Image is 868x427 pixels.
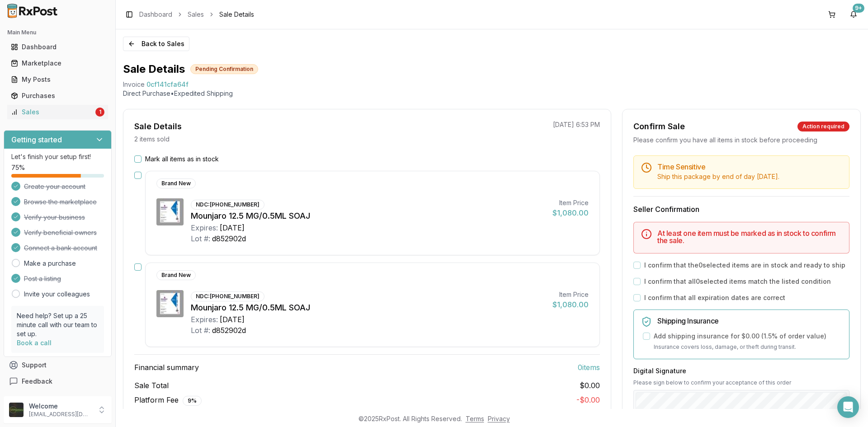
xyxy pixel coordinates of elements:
[7,55,108,71] a: Marketplace
[644,277,831,286] label: I confirm that all 0 selected items match the listed condition
[4,72,112,87] button: My Posts
[17,339,52,347] a: Book a call
[644,261,845,270] label: I confirm that the 0 selected items are in stock and ready to ship
[11,134,62,145] h3: Getting started
[4,4,61,18] img: RxPost Logo
[11,59,104,68] div: Marketplace
[552,207,589,218] div: $1,080.00
[11,163,25,172] span: 75 %
[657,317,842,324] h5: Shipping Insurance
[146,80,189,89] span: 0cf141cfa64f
[134,120,182,133] div: Sale Details
[580,380,600,391] span: $0.00
[123,80,145,89] div: Invoice
[24,228,97,237] span: Verify beneficial owners
[156,290,184,317] img: Mounjaro 12.5 MG/0.5ML SOAJ
[191,325,210,336] div: Lot #:
[191,222,218,233] div: Expires:
[7,88,108,104] a: Purchases
[4,105,112,119] button: Sales1
[191,233,210,244] div: Lot #:
[657,230,842,244] h5: At least one item must be marked as in stock to confirm the sale.
[190,64,258,74] div: Pending Confirmation
[4,56,112,70] button: Marketplace
[134,135,170,144] p: 2 items sold
[123,62,185,76] h1: Sale Details
[578,362,600,373] span: 0 item s
[24,182,85,191] span: Create your account
[191,314,218,325] div: Expires:
[188,10,204,19] a: Sales
[644,293,785,302] label: I confirm that all expiration dates are correct
[837,396,859,418] div: Open Intercom Messenger
[145,155,219,164] label: Mark all items as in stock
[191,301,545,314] div: Mounjaro 12.5 MG/0.5ML SOAJ
[220,314,245,325] div: [DATE]
[139,10,254,19] nav: breadcrumb
[657,173,779,180] span: Ship this package by end of day [DATE] .
[654,343,842,352] p: Insurance covers loss, damage, or theft during transit.
[134,380,169,391] span: Sale Total
[11,91,104,100] div: Purchases
[11,42,104,52] div: Dashboard
[846,7,861,22] button: 9+
[11,152,104,161] p: Let's finish your setup first!
[466,415,484,422] a: Terms
[24,244,97,253] span: Connect a bank account
[633,136,849,145] div: Please confirm you have all items in stock before proceeding
[633,379,849,386] p: Please sign below to confirm your acceptance of this order
[633,366,849,375] h3: Digital Signature
[24,274,61,283] span: Post a listing
[17,311,99,338] p: Need help? Set up a 25 minute call with our team to set up.
[22,377,52,386] span: Feedback
[654,332,826,341] label: Add shipping insurance for $0.00 ( 1.5 % of order value)
[212,325,246,336] div: d852902d
[139,10,172,19] a: Dashboard
[219,10,254,19] span: Sale Details
[156,198,184,225] img: Mounjaro 12.5 MG/0.5ML SOAJ
[552,299,589,310] div: $1,080.00
[29,402,92,411] p: Welcome
[191,210,545,222] div: Mounjaro 12.5 MG/0.5ML SOAJ
[24,197,97,206] span: Browse the marketplace
[24,290,90,299] a: Invite your colleagues
[797,122,849,131] div: Action required
[191,200,264,210] div: NDC: [PHONE_NUMBER]
[4,373,112,389] button: Feedback
[488,415,510,422] a: Privacy
[95,108,104,117] div: 1
[29,411,92,418] p: [EMAIL_ADDRESS][DOMAIN_NAME]
[11,75,104,84] div: My Posts
[657,163,842,170] h5: Time Sensitive
[7,39,108,55] a: Dashboard
[191,291,264,301] div: NDC: [PHONE_NUMBER]
[11,108,94,117] div: Sales
[633,120,685,133] div: Confirm Sale
[123,37,189,51] button: Back to Sales
[4,357,112,373] button: Support
[134,362,199,373] span: Financial summary
[24,213,85,222] span: Verify your business
[576,395,600,404] span: - $0.00
[4,89,112,103] button: Purchases
[552,198,589,207] div: Item Price
[134,394,202,406] span: Platform Fee
[24,259,76,268] a: Make a purchase
[9,403,24,417] img: User avatar
[156,270,196,280] div: Brand New
[7,29,108,36] h2: Main Menu
[633,204,849,215] h3: Seller Confirmation
[853,4,864,13] div: 9+
[123,89,861,98] p: Direct Purchase • Expedited Shipping
[7,71,108,88] a: My Posts
[156,178,196,188] div: Brand New
[4,40,112,54] button: Dashboard
[183,396,202,406] div: 9 %
[220,222,245,233] div: [DATE]
[212,233,246,244] div: d852902d
[553,120,600,129] p: [DATE] 6:53 PM
[552,290,589,299] div: Item Price
[7,104,108,120] a: Sales1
